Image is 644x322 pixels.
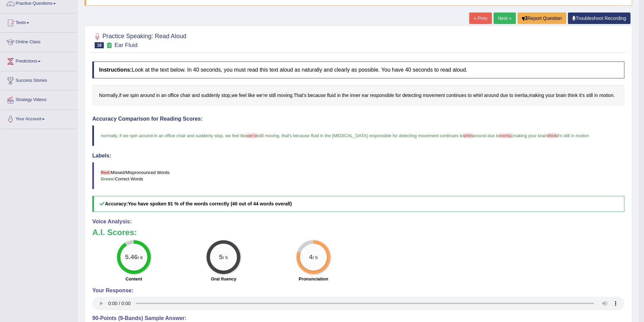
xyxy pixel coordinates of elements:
span: Click to see word definition [99,92,118,99]
span: we feel like [225,133,247,138]
span: Click to see word definition [545,92,554,99]
span: Click to see word definition [123,92,129,99]
span: Click to see word definition [556,92,567,99]
span: Click to see word definition [327,92,336,99]
span: Click to see word definition [269,92,276,99]
span: think [548,133,557,138]
span: Click to see word definition [248,92,255,99]
span: Click to see word definition [579,92,585,99]
span: Click to see word definition [473,92,483,99]
a: Online Class [0,33,77,50]
a: Next » [494,13,516,24]
label: Pronunciation [299,276,328,282]
span: making your brain [513,133,548,138]
label: Oral fluency [211,276,236,282]
span: 18 [95,42,104,48]
span: Click to see word definition [140,92,155,99]
span: Click to see word definition [239,92,247,99]
span: Click to see word definition [161,92,167,99]
span: Click to see word definition [423,92,445,99]
span: Click to see word definition [337,92,341,99]
div: , , . , . [92,85,624,106]
big: 5.46 [125,253,138,261]
span: normally [101,133,117,138]
span: Click to see word definition [362,92,368,99]
a: Troubleshoot Recording [568,13,630,24]
span: Click to see word definition [119,92,121,99]
a: Tests [0,14,77,30]
span: we're [247,133,257,138]
span: . [279,133,280,138]
b: A.I. Scores: [92,228,137,237]
span: Click to see word definition [221,92,230,99]
span: Click to see word definition [402,92,422,99]
span: Click to see word definition [130,92,139,99]
span: Click to see word definition [180,92,190,99]
span: Click to see word definition [599,92,614,99]
span: Click to see word definition [484,92,499,99]
h5: Accuracy: [92,196,624,212]
span: still moving [257,133,279,138]
h4: Your Response: [92,288,624,294]
h4: Voice Analysis: [92,219,624,225]
big: 4 [309,253,313,261]
small: Ear Fluid [115,42,138,48]
a: Predictions [0,52,77,69]
b: Green: [101,176,115,181]
span: Click to see word definition [468,92,472,99]
span: Click to see word definition [396,92,401,99]
span: Click to see word definition [192,92,200,99]
h4: Labels: [92,153,624,159]
span: Click to see word definition [277,92,292,99]
span: Click to see word definition [308,92,326,99]
span: that's because fluid in the [MEDICAL_DATA] responsible for detecting movement continues to [282,133,463,138]
a: Your Account [0,110,77,127]
small: Exam occurring question [105,42,113,49]
span: Click to see word definition [294,92,307,99]
span: Click to see word definition [256,92,267,99]
h4: 90-Points (9-Bands) Sample Answer: [92,315,624,321]
button: Report Question [518,13,566,24]
span: Click to see word definition [586,92,593,99]
a: Success Stories [0,71,77,88]
b: Instructions: [99,67,132,73]
span: whirl [463,133,473,138]
span: inertia, [500,133,513,138]
span: Click to see word definition [370,92,394,99]
span: Click to see word definition [594,92,598,99]
span: Click to see word definition [515,92,527,99]
span: Click to see word definition [509,92,514,99]
span: Click to see word definition [568,92,578,99]
span: if we spin around in an office chair and suddenly stop [119,133,222,138]
big: 5 [219,253,223,261]
a: « Prev [469,13,492,24]
h4: Look at the text below. In 40 seconds, you must read this text aloud as naturally and clearly as ... [92,61,624,78]
small: / 6 [138,255,143,261]
b: You have spoken 91 % of the words correctly (40 out of 44 words overall) [128,201,292,206]
span: Click to see word definition [350,92,360,99]
span: around due to [473,133,500,138]
blockquote: Missed/Mispronounced Words Correct Words [92,162,624,189]
span: Click to see word definition [342,92,349,99]
span: Click to see word definition [201,92,220,99]
h4: Accuracy Comparison for Reading Scores: [92,116,624,122]
span: , [223,133,224,138]
span: Click to see word definition [529,92,544,99]
h2: Practice Speaking: Read Aloud [92,31,186,48]
b: Red: [101,170,111,175]
small: / 5 [223,255,228,261]
span: Click to see word definition [156,92,160,99]
label: Content [125,276,142,282]
span: , [117,133,118,138]
span: Click to see word definition [232,92,238,99]
span: it's still in motion [557,133,589,138]
small: / 5 [313,255,318,261]
span: Click to see word definition [446,92,467,99]
span: Click to see word definition [168,92,179,99]
span: Click to see word definition [500,92,508,99]
a: Strategy Videos [0,91,77,107]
